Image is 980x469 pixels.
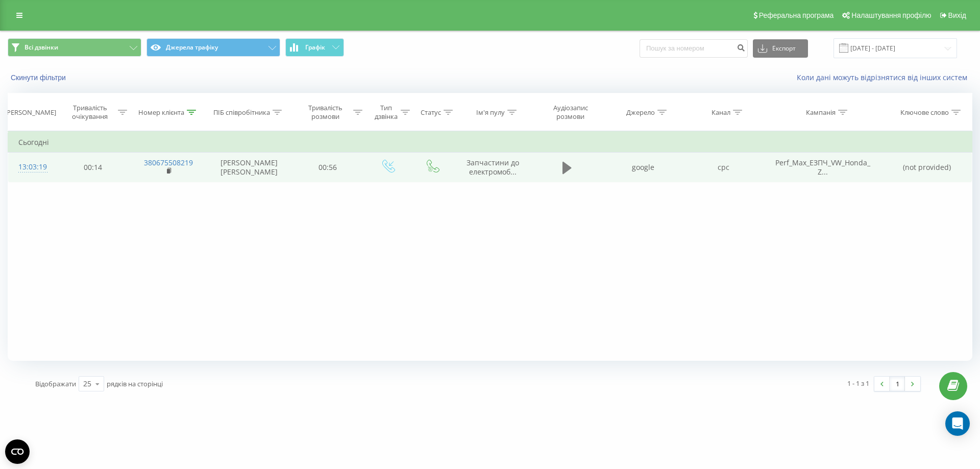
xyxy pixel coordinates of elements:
span: Відображати [35,379,76,388]
td: [PERSON_NAME] [PERSON_NAME] [207,153,290,182]
span: Perf_Max_ЕЗПЧ_VW_Honda_Z... [775,158,870,177]
div: Канал [712,108,730,117]
td: 00:14 [56,153,130,182]
button: Графік [285,38,344,57]
span: Налаштування профілю [851,11,931,19]
button: Всі дзвінки [8,38,141,57]
button: Джерела трафіку [146,38,280,57]
td: google [603,153,683,182]
td: Сьогодні [8,132,972,153]
div: Open Intercom Messenger [945,411,970,436]
div: Ім'я пулу [476,108,505,117]
div: Джерело [626,108,655,117]
a: Коли дані можуть відрізнятися вiд інших систем [797,72,972,82]
div: [PERSON_NAME] [5,108,56,117]
div: Тип дзвінка [374,104,398,121]
span: Вихід [948,11,966,19]
div: 13:03:19 [18,157,45,177]
span: Реферальна програма [759,11,834,19]
td: (not provided) [883,153,972,182]
button: Експорт [753,39,808,58]
a: 380675508219 [144,158,193,167]
a: 1 [890,377,905,391]
button: Скинути фільтри [8,73,71,82]
span: рядків на сторінці [107,379,163,388]
span: Запчастини до електромоб... [467,158,519,177]
div: Кампанія [806,108,836,117]
input: Пошук за номером [640,39,748,58]
div: Тривалість очікування [65,104,116,121]
td: 00:56 [290,153,365,182]
div: Статус [421,108,441,117]
div: Номер клієнта [138,108,184,117]
td: cpc [683,153,764,182]
div: ПІБ співробітника [213,108,270,117]
div: Аудіозапис розмови [541,104,600,121]
div: Ключове слово [900,108,949,117]
div: Тривалість розмови [300,104,351,121]
span: Всі дзвінки [24,43,58,52]
button: Open CMP widget [5,439,30,464]
div: 25 [83,379,91,389]
span: Графік [305,44,325,51]
div: 1 - 1 з 1 [847,378,869,388]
